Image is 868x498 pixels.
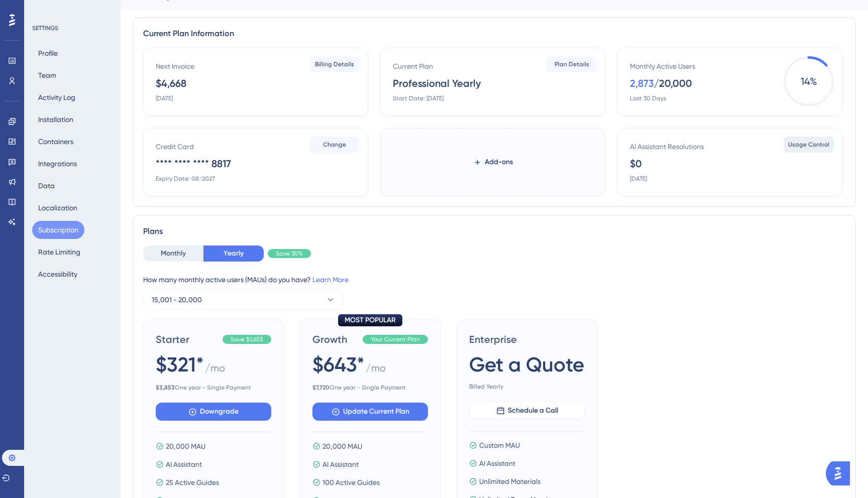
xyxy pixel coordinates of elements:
span: 25 Active Guides [166,476,219,488]
div: $0 [630,157,642,171]
div: How many monthly active users (MAUs) do you have? [143,274,845,286]
span: Save 30% [276,250,303,258]
span: One year - Single Payment [156,384,271,392]
button: Update Current Plan [312,403,428,421]
div: MOST POPULAR [338,314,402,326]
button: Downgrade [156,403,271,421]
button: Containers [32,133,79,151]
div: Plans [143,225,845,237]
iframe: UserGuiding AI Assistant Launcher [826,458,856,488]
span: 14 % [784,56,834,106]
button: Add-ons [457,153,529,171]
button: Integrations [32,155,83,173]
button: Accessibility [32,265,83,283]
span: Billing Details [315,60,354,68]
div: 2,873 [630,76,654,90]
span: Your Current Plan [371,335,420,343]
span: 100 Active Guides [322,476,380,488]
div: Expiry Date: 08/2027 [156,175,215,183]
span: $643* [312,350,365,379]
span: Schedule a Call [508,405,558,417]
button: Yearly [203,245,264,262]
span: Save $1,655 [231,335,263,343]
button: Usage Control [784,137,834,153]
span: Unlimited Materials [479,475,540,487]
span: Downgrade [200,406,239,418]
button: Profile [32,44,64,62]
button: Data [32,177,61,195]
span: 20,000 MAU [322,440,362,452]
button: Team [32,66,62,84]
div: Credit Card [156,141,194,153]
button: Rate Limiting [32,243,86,261]
div: $4,668 [156,76,186,90]
span: One year - Single Payment [312,384,428,392]
span: Billed Yearly [469,383,585,391]
span: Change [323,141,346,149]
button: Monthly [143,245,203,262]
b: $ 7,720 [312,384,330,391]
b: $ 3,853 [156,384,175,391]
span: / mo [205,361,225,380]
div: Professional Yearly [393,76,481,90]
button: Activity Log [32,88,81,106]
div: [DATE] [156,94,173,102]
div: AI Assistant Resolutions [630,141,704,153]
button: Installation [32,110,79,129]
span: Starter [156,332,219,346]
span: Get a Quote [469,350,584,379]
div: Next Invoice [156,60,194,72]
div: Monthly Active Users [630,60,695,72]
div: Current Plan Information [143,28,845,40]
span: AI Assistant [166,458,202,470]
a: Learn More [312,276,349,284]
span: 20,000 MAU [166,440,205,452]
span: Custom MAU [479,439,520,451]
span: Update Current Plan [343,406,409,418]
span: Plan Details [555,60,589,68]
span: Add-ons [485,156,513,168]
button: Schedule a Call [469,402,585,420]
span: Enterprise [469,332,585,346]
button: Change [309,137,360,153]
div: Last 30 Days [630,94,666,102]
div: Current Plan [393,60,433,72]
span: Usage Control [788,141,829,149]
div: Start Date: [DATE] [393,94,444,102]
div: [DATE] [630,175,647,183]
span: 15,001 - 20,000 [152,294,202,306]
span: Growth [312,332,359,346]
button: 15,001 - 20,000 [143,290,344,310]
button: Subscription [32,221,84,239]
button: Billing Details [309,56,360,72]
button: Plan Details [547,56,597,72]
div: SETTINGS [32,24,114,32]
span: / mo [366,361,386,380]
button: Localization [32,199,83,217]
span: $321* [156,350,204,379]
span: AI Assistant [322,458,359,470]
span: AI Assistant [479,457,515,469]
div: / 20,000 [654,76,692,90]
